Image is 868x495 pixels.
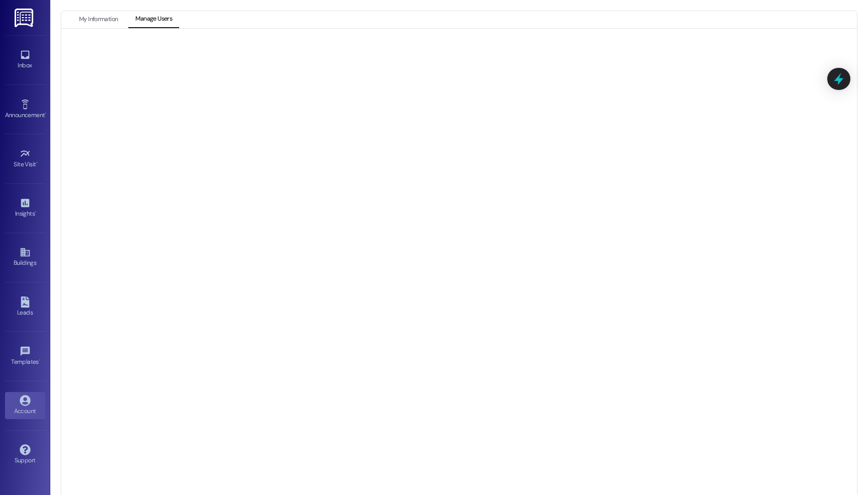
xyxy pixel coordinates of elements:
button: My Information [72,11,125,28]
a: Templates • [5,343,45,370]
span: • [39,357,40,364]
a: Leads [5,293,45,321]
a: Account [5,392,45,419]
a: Support [5,441,45,468]
iframe: retool [82,49,853,485]
a: Insights • [5,194,45,222]
span: • [36,159,38,166]
span: • [35,209,36,216]
a: Buildings [5,244,45,271]
span: • [45,110,46,117]
a: Inbox [5,46,45,73]
button: Manage Users [128,11,179,28]
a: Site Visit • [5,145,45,172]
img: ResiDesk Logo [15,9,35,27]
